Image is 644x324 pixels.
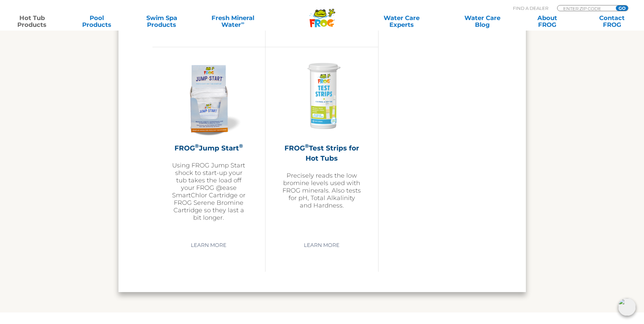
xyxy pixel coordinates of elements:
[241,20,244,25] sup: ∞
[72,15,122,28] a: PoolProducts
[239,143,243,149] sup: ®
[195,143,199,149] sup: ®
[616,5,628,11] input: GO
[169,57,248,234] a: FROG®Jump Start®Using FROG Jump Start shock to start-up your tub takes the load off your FROG @ea...
[169,57,248,136] img: jump-start-300x300.png
[305,143,309,149] sup: ®
[169,162,248,221] p: Using FROG Jump Start shock to start-up your tub takes the load off your FROG @ease SmartChlor Ca...
[457,15,508,28] a: Water CareBlog
[7,15,57,28] a: Hot TubProducts
[587,15,637,28] a: ContactFROG
[361,15,443,28] a: Water CareExperts
[522,15,572,28] a: AboutFROG
[513,5,548,11] p: Find A Dealer
[296,239,347,251] a: Learn More
[282,57,361,234] a: FROG®Test Strips for Hot TubsPrecisely reads the low bromine levels used with FROG minerals. Also...
[282,57,361,136] img: Frog-Test-Strip-bottle-300x300.png
[282,172,361,209] p: Precisely reads the low bromine levels used with FROG minerals. Also tests for pH, Total Alkalini...
[136,15,187,28] a: Swim SpaProducts
[201,15,264,28] a: Fresh MineralWater∞
[183,239,234,251] a: Learn More
[563,5,608,11] input: Zip Code Form
[282,143,361,163] h2: FROG Test Strips for Hot Tubs
[618,298,636,316] img: openIcon
[169,143,248,153] h2: FROG Jump Start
